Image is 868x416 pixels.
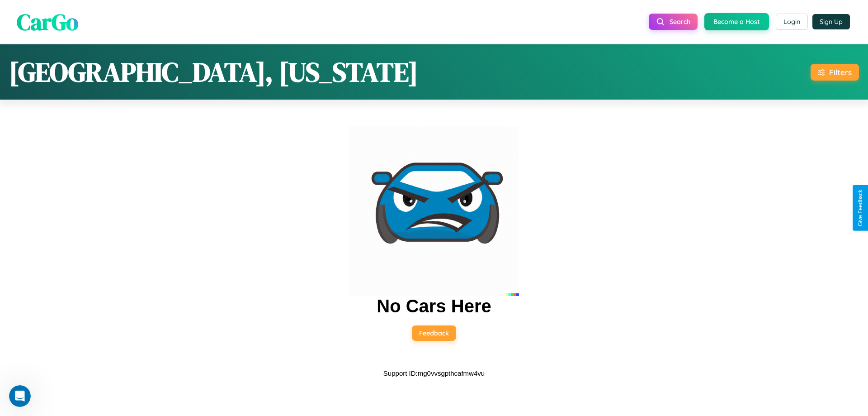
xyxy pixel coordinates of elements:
button: Filters [811,64,859,81]
iframe: Intercom live chat [9,385,31,407]
h1: [GEOGRAPHIC_DATA], [US_STATE] [9,53,418,91]
p: Support ID: mg0vvsgpthcafmw4vu [383,367,485,379]
img: car [349,126,519,296]
span: Search [670,18,690,26]
div: Give Feedback [857,190,863,226]
button: Login [776,14,808,30]
span: CarGo [17,6,78,37]
button: Sign Up [812,14,850,29]
div: Filters [829,67,852,77]
button: Feedback [412,325,456,341]
button: Search [649,14,698,30]
button: Become a Host [704,13,769,30]
h2: No Cars Here [377,296,491,316]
